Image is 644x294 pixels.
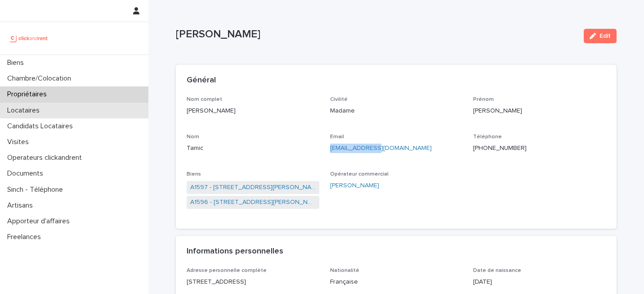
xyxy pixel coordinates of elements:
[584,29,617,43] button: Edit
[4,169,50,178] p: Documents
[473,268,521,273] span: Date de naissance
[4,233,48,241] p: Freelances
[330,145,432,151] a: [EMAIL_ADDRESS][DOMAIN_NAME]
[7,29,51,47] img: UCB0brd3T0yccxBKYDjQ
[187,76,216,86] h2: Général
[4,122,80,131] p: Candidats Locataires
[4,74,78,83] p: Chambre/Colocation
[187,144,319,153] p: Tamic
[4,185,70,194] p: Sinch - Téléphone
[4,59,31,67] p: Biens
[330,106,463,116] p: Madame
[599,33,611,39] span: Edit
[4,217,77,226] p: Apporteur d'affaires
[330,134,344,140] span: Email
[187,97,222,102] span: Nom complet
[4,138,36,146] p: Visites
[187,247,283,257] h2: Informations personnelles
[330,172,389,177] span: Opérateur commercial
[330,277,463,287] p: Française
[187,172,201,177] span: Biens
[473,277,606,287] p: [DATE]
[473,134,502,140] span: Téléphone
[4,201,40,210] p: Artisans
[473,97,494,102] span: Prénom
[4,106,47,115] p: Locataires
[187,277,319,287] p: [STREET_ADDRESS]
[190,183,316,192] a: A1597 - [STREET_ADDRESS][PERSON_NAME]
[4,90,54,99] p: Propriétaires
[4,154,89,162] p: Operateurs clickandrent
[190,198,316,207] a: A1596 - [STREET_ADDRESS][PERSON_NAME]
[473,106,606,116] p: [PERSON_NAME]
[330,181,379,190] a: [PERSON_NAME]
[330,97,348,102] span: Civilité
[187,134,199,140] span: Nom
[187,268,267,273] span: Adresse personnelle complète
[330,268,359,273] span: Nationalité
[473,144,606,153] p: [PHONE_NUMBER]
[187,106,319,116] p: [PERSON_NAME]
[176,28,577,41] p: [PERSON_NAME]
